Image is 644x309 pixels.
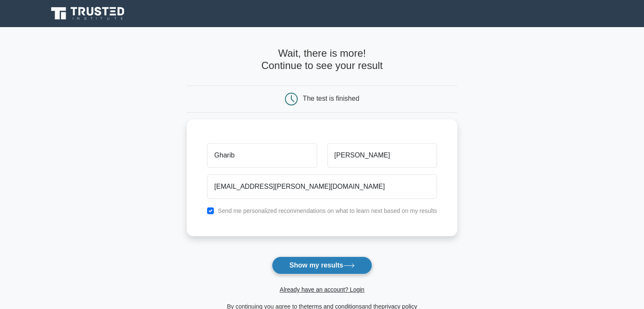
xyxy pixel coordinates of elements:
a: Already have an account? Login [279,286,364,293]
input: Last name [327,143,437,168]
label: Send me personalized recommendations on what to learn next based on my results [218,207,437,214]
h4: Wait, there is more! Continue to see your result [187,47,457,72]
div: The test is finished [303,95,359,102]
input: Email [207,174,437,199]
button: Show my results [272,257,372,274]
input: First name [207,143,317,168]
